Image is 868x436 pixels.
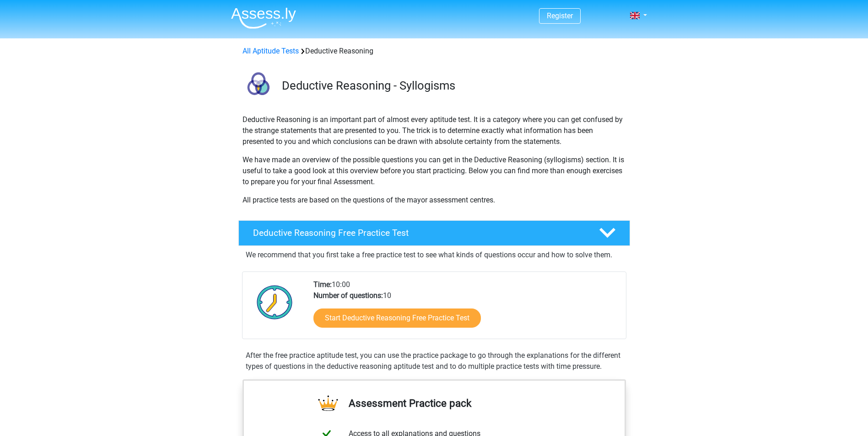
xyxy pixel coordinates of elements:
[547,11,573,20] a: Register
[242,350,626,372] div: After the free practice aptitude test, you can use the practice package to go through the explana...
[243,47,299,55] a: All Aptitude Tests
[282,79,623,93] h3: Deductive Reasoning - Syllogisms
[313,291,383,300] b: Number of questions:
[243,154,626,187] p: We have made an overview of the possible questions you can get in the Deductive Reasoning (syllog...
[253,228,584,238] h4: Deductive Reasoning Free Practice Test
[313,280,332,289] b: Time:
[243,195,626,206] p: All practice tests are based on the questions of the mayor assessment centres.
[246,250,623,261] p: We recommend that you first take a free practice test to see what kinds of questions occur and ho...
[235,220,634,246] a: Deductive Reasoning Free Practice Test
[313,308,481,328] a: Start Deductive Reasoning Free Practice Test
[243,114,626,147] p: Deductive Reasoning is an important part of almost every aptitude test. It is a category where yo...
[239,68,278,106] img: deductive reasoning
[252,279,298,325] img: Clock
[239,46,630,57] div: Deductive Reasoning
[307,279,625,339] div: 10:00 10
[231,7,296,29] img: Assessly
